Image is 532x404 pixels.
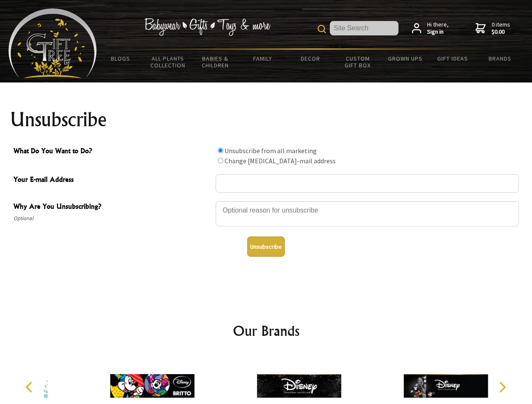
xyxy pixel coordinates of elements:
a: Grown Ups [381,50,429,67]
button: Unsubscribe [247,237,285,257]
span: Why Are You Unsubscribing? [13,201,211,213]
h1: Unsubscribe [10,109,522,130]
img: product search [318,25,326,33]
a: 0 items$0.00 [476,21,510,36]
input: What Do You Want to Do? [218,148,223,153]
a: Hi there,Sign in [412,21,449,36]
strong: Sign in [427,28,449,36]
a: All Plants Collection [144,50,192,74]
h2: Our Brands [17,321,516,341]
span: Your E-mail Address [13,174,211,186]
label: Change [MEDICAL_DATA]-mail address [225,157,336,165]
a: Babies & Children [192,50,239,74]
label: Unsubscribe from all marketing [225,146,317,155]
input: Your E-mail Address [216,174,519,193]
span: Hi there, [427,21,449,36]
a: Decor [286,50,334,67]
textarea: Why Are You Unsubscribing? [216,201,519,226]
strong: $0.00 [492,28,510,36]
img: Babywear - Gifts - Toys & more [144,18,270,36]
img: Babyware - Gifts - Toys and more... [8,8,97,78]
span: 0 items [492,21,510,36]
a: Gift Ideas [429,50,476,67]
input: What Do You Want to Do? [218,158,223,163]
span: Optional [13,213,211,223]
span: What Do You Want to Do? [13,146,211,158]
a: Family [239,50,287,67]
input: Site Search [330,21,398,35]
a: Brands [476,50,524,67]
a: Custom Gift Box [334,50,382,74]
button: Previous [21,378,40,396]
a: BLOGS [97,50,144,67]
button: Next [493,378,511,396]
